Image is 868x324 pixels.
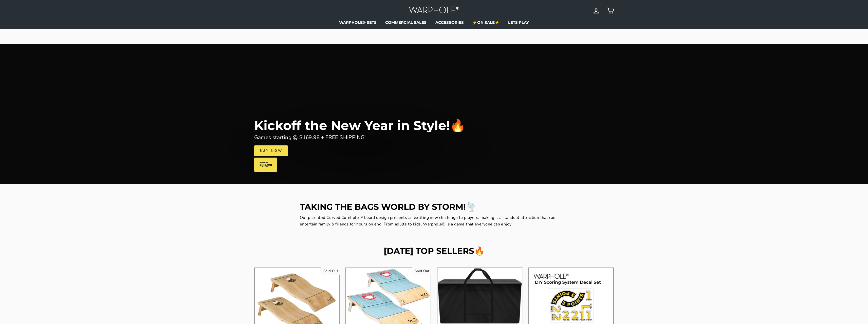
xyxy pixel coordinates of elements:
h2: [DATE] TOP SELLERS🔥 [254,247,614,255]
a: Buy Now [254,145,288,156]
p: Our patented Curved Cornhole™ board design presents an exciting new challenge to players, making ... [300,215,568,227]
div: Games starting @ $169.98 + FREE SHIPPING! [254,133,366,142]
h2: TAKING THE BAGS WORLD BY STORM!🌪️ [300,203,568,211]
ul: Primary [254,18,614,26]
a: ⚡ON SALE⚡ [469,18,503,26]
div: Sold Out [321,268,340,275]
a: LETS PLAY [504,18,533,26]
img: amazon-logo.svg [260,162,272,167]
a: WARPHOLE® SETS [335,18,380,26]
div: Sold Out [412,268,431,275]
a: ACCESSORIES [432,18,468,26]
img: Warphole [409,5,459,16]
a: COMMERCIAL SALES [381,18,430,26]
div: Kickoff the New Year in Style!🔥 [254,119,466,132]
